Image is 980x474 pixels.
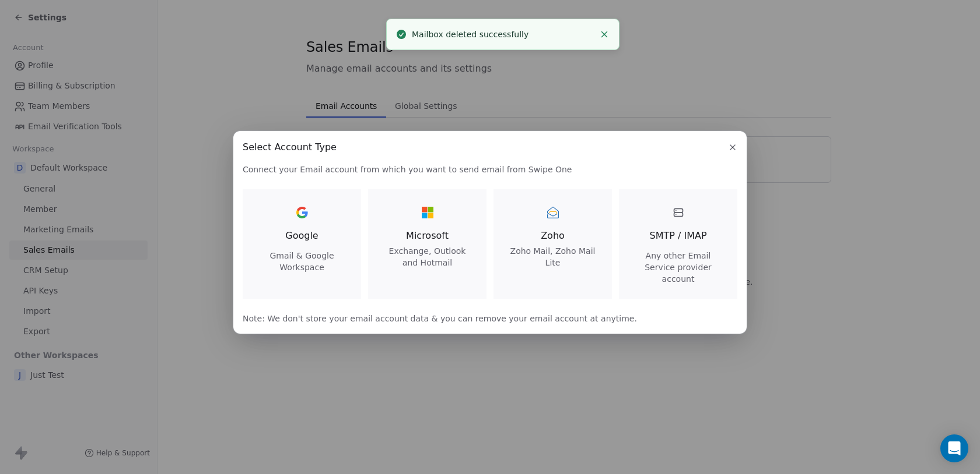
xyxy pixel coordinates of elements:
[243,140,337,154] span: Select Account Type
[257,250,347,273] span: Gmail & Google Workspace
[382,245,473,268] span: Exchange, Outlook and Hotmail
[508,245,598,268] span: Zoho Mail, Zoho Mail Lite
[243,164,737,175] span: Connect your Email account from which you want to send email from Swipe One
[597,27,612,42] button: Close toast
[508,229,598,243] span: Zoho
[633,250,723,285] span: Any other Email Service provider account
[243,313,737,324] span: Note: We don't store your email account data & you can remove your email account at anytime.
[649,229,706,243] span: SMTP / IMAP
[382,229,473,243] span: Microsoft
[412,29,594,41] div: Mailbox deleted successfully
[285,229,318,243] span: Google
